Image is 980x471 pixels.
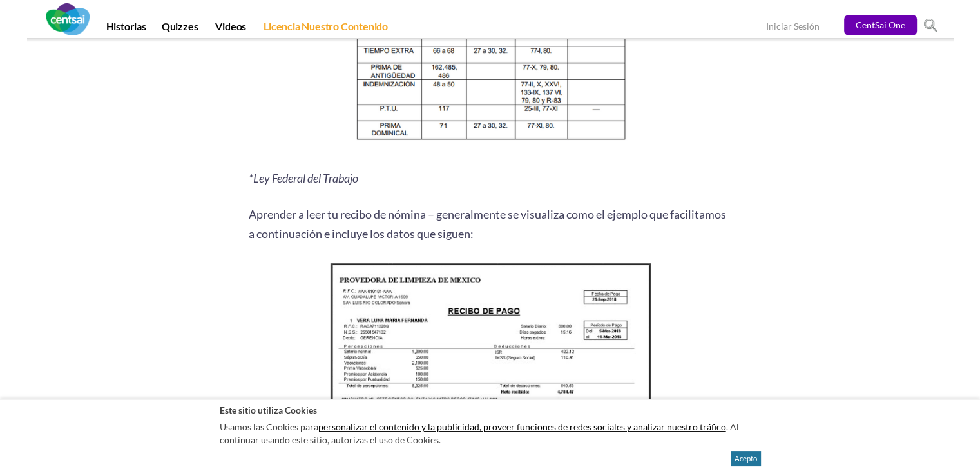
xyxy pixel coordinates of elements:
i: *Ley Federal del Trabajo [249,172,358,186]
a: Iniciar Sesión [766,21,820,34]
a: CentSai One [844,15,917,35]
p: Usamos las Cookies para . Al continuar usando este sitio, autorizas el uso de Cookies. [220,417,761,449]
img: CentSai [46,3,90,35]
a: Historias [99,20,154,38]
button: Acepto [731,451,761,466]
a: Videos [207,20,254,38]
a: Licencia Nuestro Contenido [256,20,396,38]
h2: Este sitio utiliza Cookies [220,404,761,416]
p: Aprender a leer tu recibo de nómina – generalmente se visualiza como el ejemplo que facilitamos a... [249,205,732,243]
a: Quizzes [154,20,206,38]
